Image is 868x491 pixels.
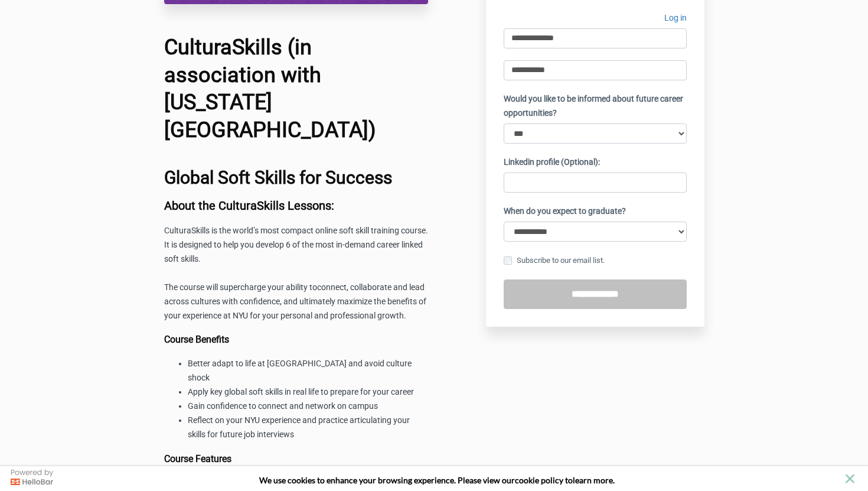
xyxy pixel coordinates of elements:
span: The course will supercharge your ability to [164,282,317,292]
span: Better adapt to life at [GEOGRAPHIC_DATA] and avoid culture shock [188,359,412,382]
label: Subscribe to our email list. [504,254,605,267]
label: Linkedin profile (Optional): [504,155,600,170]
b: Global Soft Skills for Success [164,167,392,188]
strong: to [565,475,573,485]
span: learn more. [573,475,615,485]
a: Log in [664,11,687,28]
span: CulturaSkills is the world’s most compact online soft skill training course. It is designed to he... [164,226,428,264]
span: Reflect on your NYU experience and practice articulating your skills for future job interviews [188,415,410,439]
input: Subscribe to our email list. [504,256,512,265]
b: Course Benefits [164,334,229,345]
span: Apply key global soft skills in real life to prepare for your career [188,387,414,396]
label: When do you expect to graduate? [504,204,626,219]
b: Course Features [164,453,231,464]
h1: CulturaSkills (in association with [US_STATE][GEOGRAPHIC_DATA]) [164,34,429,144]
span: We use cookies to enhance your browsing experience. Please view our [259,475,515,485]
label: Would you like to be informed about future career opportunities? [504,92,687,121]
h3: About the CulturaSkills Lessons: [164,199,429,212]
button: close [843,472,857,486]
span: connect, collaborate and lead across cultures with confidence, and ultimately maximize the benefi... [164,282,426,320]
a: cookie policy [515,475,563,485]
span: Gain confidence to connect and network on campus [188,401,378,411]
